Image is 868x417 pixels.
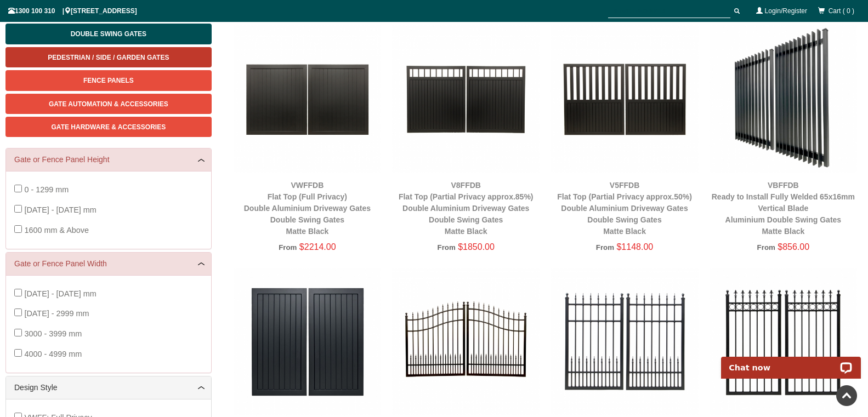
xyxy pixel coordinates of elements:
span: 1600 mm & Above [24,226,89,235]
a: VBFFDBReady to Install Fully Welded 65x16mm Vertical BladeAluminium Double Swing GatesMatte Black [712,181,855,236]
a: Gate Automation & Accessories [5,94,212,114]
span: Pedestrian / Side / Garden Gates [48,54,169,61]
span: $1850.00 [458,242,495,252]
a: Fence Panels [5,70,212,90]
span: Double Swing Gates [71,30,146,38]
input: SEARCH PRODUCTS [608,4,730,18]
a: Design Style [14,382,203,393]
span: From [438,243,456,252]
span: From [596,243,614,252]
img: V0CWDB - Curved Arch Top (Double Spears) - Double Aluminium Driveway Gates - Double Swing Gates -... [392,268,540,415]
span: $856.00 [778,242,809,252]
a: Pedestrian / Side / Garden Gates [5,47,212,67]
span: 0 - 1299 mm [24,185,69,194]
a: Gate or Fence Panel Height [14,154,203,165]
a: Gate Hardware & Accessories [5,117,212,137]
img: VSFFDB - Welded 75mm Vertical Slat Privacy Gate - Aluminium Double Swing Gates - Matte Black - Ga... [234,268,381,415]
span: $2214.00 [299,242,336,252]
span: $1148.00 [616,242,653,252]
img: VBFFDB - Ready to Install Fully Welded 65x16mm Vertical Blade - Aluminium Double Swing Gates - Ma... [710,25,857,173]
img: VWFFDB - Flat Top (Full Privacy) - Double Aluminium Driveway Gates - Double Swing Gates - Matte B... [234,25,381,173]
a: VWFFDBFlat Top (Full Privacy)Double Aluminium Driveway GatesDouble Swing GatesMatte Black [244,181,371,236]
span: [DATE] - 2999 mm [24,309,89,318]
span: [DATE] - [DATE] mm [24,205,96,214]
span: Gate Automation & Accessories [49,100,168,108]
a: V5FFDBFlat Top (Partial Privacy approx.50%)Double Aluminium Driveway GatesDouble Swing GatesMatte... [557,181,692,236]
span: Fence Panels [83,77,134,84]
a: Login/Register [765,7,807,15]
span: Gate Hardware & Accessories [52,123,166,131]
span: 4000 - 4999 mm [24,350,82,358]
span: From [757,243,775,252]
a: V8FFDBFlat Top (Partial Privacy approx.85%)Double Aluminium Driveway GatesDouble Swing GatesMatte... [399,181,534,236]
span: 1300 100 310 | [STREET_ADDRESS] [8,7,137,15]
img: V0FWDB - Flat Top (Double Spears) - Double Aluminium Driveway Gates - Double Swing Gates - Matte ... [551,268,698,415]
img: V5FFDB - Flat Top (Partial Privacy approx.50%) - Double Aluminium Driveway Gates - Double Swing G... [551,25,698,173]
span: [DATE] - [DATE] mm [24,289,96,298]
img: V0RSDB - Ring and Spear Top (Fleur-de-lis) - Aluminium Double Swing Gates - Matte Black - Gate Wa... [710,268,857,415]
iframe: LiveChat chat widget [714,344,868,379]
span: 3000 - 3999 mm [24,329,82,338]
a: Gate or Fence Panel Width [14,258,203,270]
span: Cart ( 0 ) [829,7,854,15]
span: From [279,243,297,252]
a: Double Swing Gates [5,24,212,44]
img: V8FFDB - Flat Top (Partial Privacy approx.85%) - Double Aluminium Driveway Gates - Double Swing G... [392,25,540,173]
